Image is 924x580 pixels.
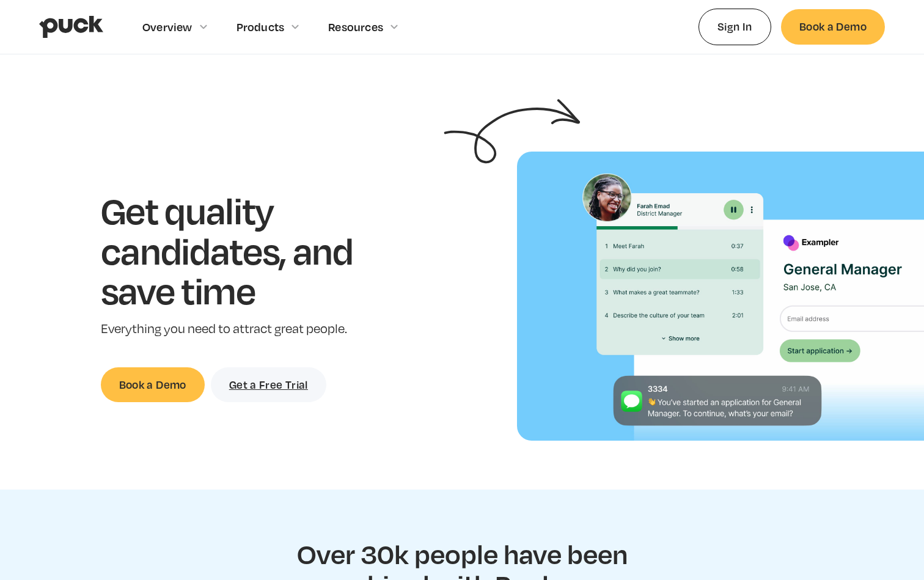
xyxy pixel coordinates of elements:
div: Resources [328,20,383,34]
p: Everything you need to attract great people. [101,320,391,338]
h1: Get quality candidates, and save time [101,190,391,310]
div: Overview [142,20,193,34]
div: Products [237,20,285,34]
a: Book a Demo [101,367,205,402]
a: Sign In [698,9,771,45]
a: Get a Free Trial [211,367,326,402]
a: Book a Demo [781,9,885,44]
